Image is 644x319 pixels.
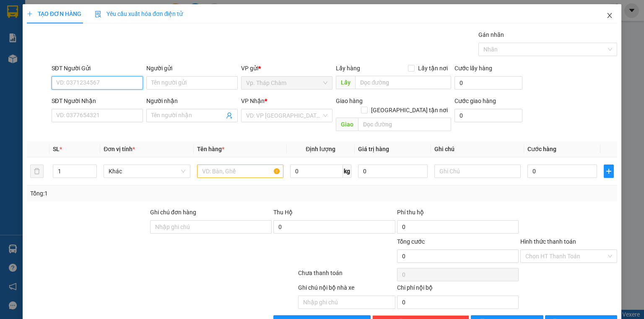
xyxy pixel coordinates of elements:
[150,220,272,234] input: Ghi chú đơn hàng
[358,165,428,178] input: 0
[146,64,238,73] div: Người gửi
[241,98,265,104] span: VP Nhận
[241,64,332,73] div: VP gửi
[27,11,33,17] span: plus
[606,12,613,19] span: close
[104,146,135,152] span: Đơn vị tính
[604,168,613,175] span: plus
[306,146,335,152] span: Định lượng
[454,65,492,72] label: Cước lấy hàng
[336,65,360,72] span: Lấy hàng
[197,165,283,178] input: VD: Bàn, Ghế
[397,208,519,220] div: Phí thu hộ
[197,146,224,152] span: Tên hàng
[226,112,233,119] span: user-add
[454,109,522,122] input: Cước giao hàng
[150,209,196,216] label: Ghi chú đơn hàng
[415,64,451,73] span: Lấy tận nơi
[520,238,576,245] label: Hình thức thanh toán
[336,98,363,104] span: Giao hàng
[397,283,519,296] div: Chi phí nội bộ
[53,146,60,152] span: SL
[431,141,524,157] th: Ghi chú
[246,77,327,89] span: Vp. Tháp Chàm
[52,96,143,105] div: SĐT Người Nhận
[52,64,143,73] div: SĐT Người Gửi
[355,76,451,89] input: Dọc đường
[298,283,395,296] div: Ghi chú nội bộ nhà xe
[30,165,44,178] button: delete
[358,146,389,152] span: Giá trị hàng
[109,165,185,178] span: Khác
[273,209,293,216] span: Thu Hộ
[434,165,521,178] input: Ghi Chú
[478,31,504,38] label: Gán nhãn
[95,10,183,17] span: Yêu cầu xuất hóa đơn điện tử
[598,4,621,28] button: Close
[298,296,395,309] input: Nhập ghi chú
[454,98,496,104] label: Cước giao hàng
[368,105,451,115] span: [GEOGRAPHIC_DATA] tận nơi
[527,146,556,152] span: Cước hàng
[397,238,425,245] span: Tổng cước
[604,165,614,178] button: plus
[27,10,81,17] span: TẠO ĐƠN HÀNG
[343,165,351,178] span: kg
[30,189,249,198] div: Tổng: 1
[454,76,522,90] input: Cước lấy hàng
[297,268,396,283] div: Chưa thanh toán
[95,11,101,18] img: icon
[336,118,358,131] span: Giao
[358,118,451,131] input: Dọc đường
[336,76,355,89] span: Lấy
[146,96,238,105] div: Người nhận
